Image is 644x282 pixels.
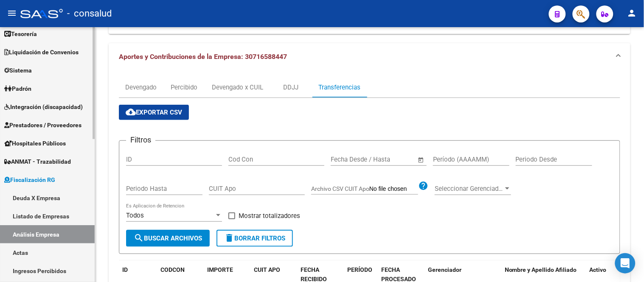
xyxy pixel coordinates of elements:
span: Buscar Archivos [134,235,202,242]
span: Gerenciador [428,266,461,273]
span: Hospitales Públicos [4,139,66,148]
input: Fecha inicio [331,156,365,163]
span: Seleccionar Gerenciador [435,185,503,193]
span: Integración (discapacidad) [4,102,83,112]
div: Devengado x CUIL [212,83,263,92]
button: Borrar Filtros [217,230,293,247]
div: Devengado [125,83,157,92]
span: Mostrar totalizadores [239,211,300,221]
input: Archivo CSV CUIT Apo [369,185,418,193]
button: Exportar CSV [119,105,189,120]
span: - consalud [67,4,112,23]
span: CUIT APO [254,266,280,273]
div: Transferencias [318,83,360,92]
span: IMPORTE [207,266,233,273]
h3: Filtros [126,134,155,146]
div: DDJJ [283,83,298,92]
span: Todos [126,212,144,219]
span: Tesorería [4,29,37,39]
span: Exportar CSV [126,109,182,116]
span: Padrón [4,84,31,93]
mat-icon: delete [224,233,234,243]
span: Aportes y Contribuciones de la Empresa: 30716588447 [119,53,287,61]
span: Prestadores / Proveedores [4,120,82,130]
span: Fiscalización RG [4,175,55,184]
button: Open calendar [416,155,426,165]
input: Fecha fin [373,156,414,163]
span: Liquidación de Convenios [4,47,79,57]
span: Activo [590,266,607,273]
span: PERÍODO [347,266,372,273]
mat-icon: help [418,181,428,191]
span: ID [122,266,128,273]
div: Percibido [171,83,198,92]
mat-icon: cloud_download [126,107,136,117]
mat-expansion-panel-header: Aportes y Contribuciones de la Empresa: 30716588447 [109,43,630,70]
span: Sistema [4,66,32,75]
span: Nombre y Apellido Afiliado [505,266,577,273]
div: Open Intercom Messenger [615,253,636,274]
span: CODCON [160,266,185,273]
span: Archivo CSV CUIT Apo [311,185,369,192]
mat-icon: search [134,233,144,243]
span: ANMAT - Trazabilidad [4,157,71,166]
mat-icon: person [627,8,637,18]
span: Borrar Filtros [224,235,285,242]
mat-icon: menu [7,8,17,18]
button: Buscar Archivos [126,230,210,247]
